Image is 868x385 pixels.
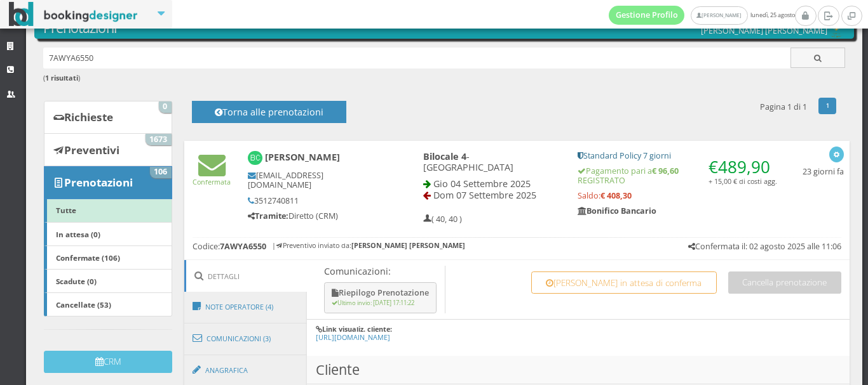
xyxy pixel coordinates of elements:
[56,229,100,239] b: In attesa (0)
[248,211,380,221] h5: Diretto (CRM)
[184,260,308,292] a: Dettagli
[248,196,380,206] h5: 3512740811
[272,242,465,250] h6: | Preventivo inviato da:
[423,151,560,173] h4: - [GEOGRAPHIC_DATA]
[44,351,172,373] button: CRM
[56,252,120,263] b: Confermate (106)
[433,178,531,190] span: Gio 04 Settembre 2025
[44,292,172,316] a: Cancellate (53)
[609,6,795,25] span: lunedì, 25 agosto
[609,6,685,25] a: Gestione Profilo
[423,150,466,162] b: Bilocale 4
[184,290,308,323] a: Note Operatore (4)
[531,271,717,294] button: [PERSON_NAME] in attesa di conferma
[159,101,172,113] span: 0
[56,299,111,310] b: Cancellate (53)
[43,48,791,69] input: Ricerca cliente - (inserisci il codice, il nome, il cognome, il numero di telefono o la mail)
[322,324,392,334] b: Link visualiz. cliente:
[307,356,850,384] h3: Cliente
[760,102,807,112] h5: Pagina 1 di 1
[44,101,172,134] a: Richieste 0
[248,171,380,190] h5: [EMAIL_ADDRESS][DOMAIN_NAME]
[193,242,266,251] h5: Codice:
[316,332,390,342] a: [URL][DOMAIN_NAME]
[44,222,172,246] a: In attesa (0)
[44,133,172,166] a: Preventivi 1673
[184,322,308,355] a: Comunicazioni (3)
[423,214,462,224] h5: ( 40, 40 )
[207,107,332,126] h4: Torna alle prenotazioni
[265,151,340,163] b: [PERSON_NAME]
[324,266,439,277] p: Comunicazioni:
[192,101,346,123] button: Torna alle prenotazioni
[332,299,414,307] small: Ultimo invio: [DATE] 17:11:22
[718,155,770,178] span: 489,90
[709,155,770,178] span: €
[803,167,844,176] h5: 23 giorni fa
[578,166,777,185] h5: Pagamento pari a REGISTRATO
[64,175,133,190] b: Prenotazioni
[9,2,138,27] img: BookingDesigner.com
[691,6,747,25] a: [PERSON_NAME]
[64,110,113,124] b: Richieste
[688,242,841,251] h5: Confermata il: 02 agosto 2025 alle 11:06
[248,211,288,221] b: Tramite:
[827,25,845,38] img: c17ce5f8a98d11e9805da647fc135771.png
[56,205,76,215] b: Tutte
[43,74,846,82] h6: ( )
[44,269,172,293] a: Scadute (0)
[220,241,266,252] b: 7AWYA6550
[728,271,841,294] button: Cancella prenotazione
[652,166,679,176] strong: € 96,60
[578,151,777,160] h5: Standard Policy 7 giorni
[818,98,837,114] a: 1
[150,167,172,178] span: 106
[600,190,632,201] strong: € 408,30
[578,191,777,200] h5: Saldo:
[709,176,777,186] small: + 15,00 € di costi agg.
[44,166,172,199] a: Prenotazioni 106
[578,206,656,216] b: Bonifico Bancario
[56,276,97,286] b: Scadute (0)
[45,73,78,82] b: 1 risultati
[43,20,846,36] h3: Prenotazioni
[44,245,172,270] a: Confermate (106)
[433,189,536,201] span: Dom 07 Settembre 2025
[193,167,231,186] a: Confermata
[351,240,465,250] b: [PERSON_NAME] [PERSON_NAME]
[324,282,437,313] button: Riepilogo Prenotazione Ultimo invio: [DATE] 17:11:22
[146,134,172,145] span: 1673
[248,151,262,166] img: Bruno Castellano
[64,143,119,157] b: Preventivi
[701,25,845,38] h5: [PERSON_NAME] [PERSON_NAME]
[44,199,172,223] a: Tutte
